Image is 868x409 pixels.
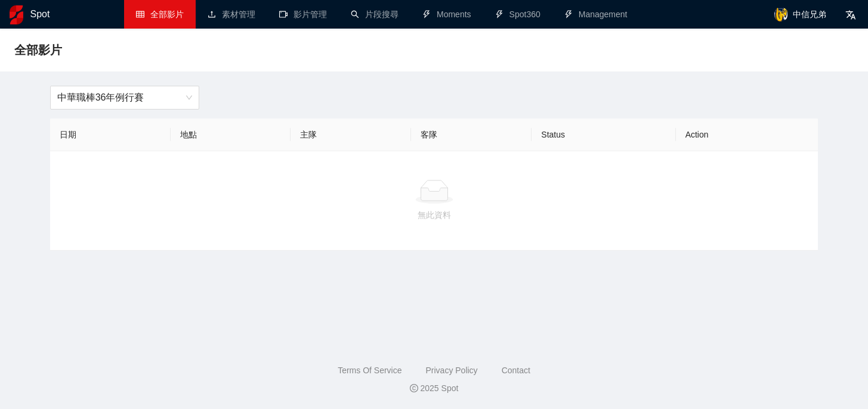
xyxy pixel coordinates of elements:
span: copyright [410,384,418,392]
a: Terms Of Service [338,366,401,375]
a: Contact [502,366,530,375]
div: 無此資料 [60,208,809,221]
th: 地點 [171,118,291,151]
span: table [136,10,144,18]
a: thunderboltManagement [564,10,628,19]
th: 客隊 [411,118,532,151]
a: thunderboltSpot360 [495,10,540,19]
a: video-camera影片管理 [279,10,327,19]
img: avatar [774,7,788,21]
a: upload素材管理 [208,10,255,19]
a: thunderboltMoments [422,10,471,19]
img: logo [10,5,23,24]
span: 中華職棒36年例行賽 [57,86,192,109]
th: Action [676,118,818,151]
a: search片段搜尋 [351,10,399,19]
th: Status [532,118,675,151]
span: 全部影片 [150,10,184,19]
a: Privacy Policy [425,366,477,375]
th: 日期 [50,118,171,151]
span: 全部影片 [14,40,62,60]
div: 2025 Spot [10,382,858,395]
th: 主隊 [291,118,411,151]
